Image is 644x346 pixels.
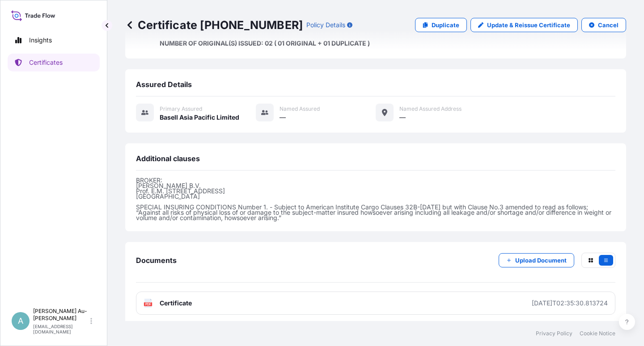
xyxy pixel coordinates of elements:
a: Cookie Notice [580,330,615,337]
span: Named Assured [280,105,320,113]
p: [EMAIL_ADDRESS][DOMAIN_NAME] [33,324,89,334]
button: Upload Document [499,253,574,267]
span: — [399,113,406,122]
span: A [18,317,23,325]
span: Additional clauses [136,154,200,163]
p: Policy Details [306,21,345,29]
text: PDF [145,303,151,306]
p: Certificates [29,58,63,67]
p: Certificate [PHONE_NUMBER] [125,18,303,32]
a: PDFCertificate[DATE]T02:35:30.813724 [136,292,615,315]
p: Update & Reissue Certificate [487,21,570,29]
span: Assured Details [136,80,192,89]
p: Upload Document [515,256,567,265]
p: [PERSON_NAME] Au-[PERSON_NAME] [33,308,89,322]
a: Certificates [8,54,100,71]
p: Cancel [598,21,619,29]
div: [DATE]T02:35:30.813724 [532,299,608,308]
p: BROKER: [PERSON_NAME] B.V. Prof. E.M. [STREET_ADDRESS] [GEOGRAPHIC_DATA] SPECIAL INSURING CONDITI... [136,178,615,221]
a: Duplicate [415,18,467,32]
span: Documents [136,256,177,265]
span: Certificate [160,299,192,308]
span: — [280,113,286,122]
a: Privacy Policy [536,330,572,337]
p: Duplicate [432,21,459,29]
span: Named Assured Address [399,105,462,113]
span: Primary assured [160,105,202,113]
a: Insights [8,31,100,49]
a: Update & Reissue Certificate [470,18,578,32]
button: Cancel [581,18,626,32]
span: Basell Asia Pacific Limited [160,113,239,122]
p: Insights [29,36,52,45]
